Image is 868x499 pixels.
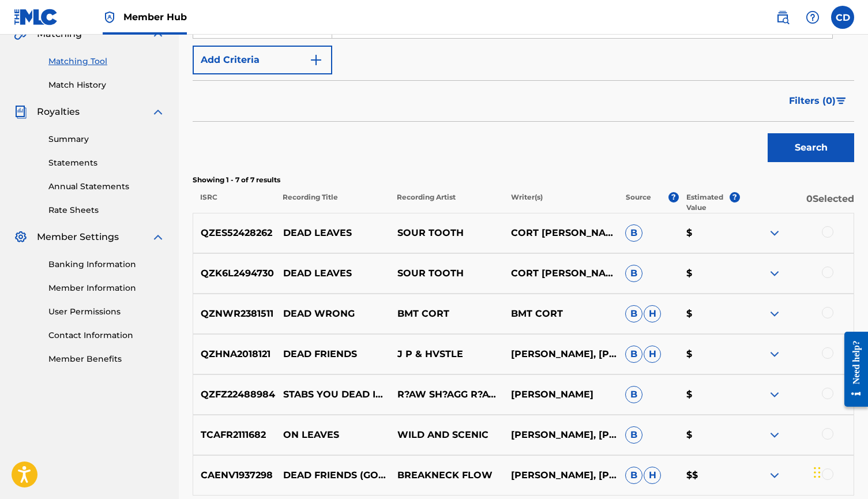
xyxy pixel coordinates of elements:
[275,267,389,280] p: DEAD LEAVES
[48,258,165,271] a: Banking Information
[14,9,58,25] img: MLC Logo
[644,305,661,322] span: H
[771,6,794,29] a: Public Search
[644,346,661,363] span: H
[193,192,275,213] p: ISRC
[389,192,503,213] p: Recording Artist
[768,468,781,482] img: expand
[14,230,28,244] img: Member Settings
[776,10,790,24] img: search
[768,133,854,162] button: Search
[14,105,28,119] img: Royalties
[625,386,642,403] span: B
[389,428,503,442] p: WILD AND SCENIC
[679,428,740,442] p: $
[48,55,165,67] a: Matching Tool
[193,46,332,74] button: Add Criteria
[48,204,165,216] a: Rate Sheets
[193,347,275,361] p: QZHNA2018121
[625,467,642,484] span: B
[48,79,165,91] a: Match History
[503,388,618,402] p: [PERSON_NAME]
[503,192,618,213] p: Writer(s)
[679,307,740,321] p: $
[193,175,854,185] p: Showing 1 - 7 of 7 results
[768,388,781,402] img: expand
[836,97,846,104] img: filter
[814,455,821,490] div: Drag
[193,307,275,321] p: QZNWR2381511
[768,428,781,442] img: expand
[679,468,740,482] p: $$
[193,267,275,280] p: QZK6L2494730
[389,347,503,361] p: J P & HVSTLE
[275,388,389,402] p: STABS YOU DEAD INSIDE
[503,226,618,240] p: CORT [PERSON_NAME]
[679,347,740,361] p: $
[668,192,679,202] span: ?
[789,94,836,108] span: Filters ( 0 )
[389,226,503,240] p: SOUR TOOTH
[48,353,165,365] a: Member Benefits
[193,428,275,442] p: TCAFR2111682
[768,226,781,240] img: expand
[679,267,740,280] p: $
[48,282,165,294] a: Member Information
[48,306,165,318] a: User Permissions
[389,267,503,280] p: SOUR TOOTH
[503,267,618,280] p: CORT [PERSON_NAME]
[625,346,642,363] span: B
[48,133,165,145] a: Summary
[193,468,275,482] p: CAENV1937298
[275,226,389,240] p: DEAD LEAVES
[686,192,729,213] p: Estimated Value
[389,307,503,321] p: BMT CORT
[275,307,389,321] p: DEAD WRONG
[836,320,868,419] iframe: Resource Center
[768,347,781,361] img: expand
[801,6,824,29] div: Help
[503,347,618,361] p: [PERSON_NAME], [PERSON_NAME]
[123,10,187,24] span: Member Hub
[625,305,642,322] span: B
[48,181,165,193] a: Annual Statements
[626,192,651,213] p: Source
[503,428,618,442] p: [PERSON_NAME], [PERSON_NAME], [PERSON_NAME]
[831,6,854,29] div: User Menu
[151,105,165,119] img: expand
[309,53,323,67] img: 9d2ae6d4665cec9f34b9.svg
[503,307,618,321] p: BMT CORT
[103,10,117,24] img: Top Rightsholder
[275,347,389,361] p: DEAD FRIENDS
[275,428,389,442] p: ON LEAVES
[275,468,389,482] p: DEAD FRIENDS (GOOD LISTENERS)
[389,468,503,482] p: BREAKNECK FLOW
[193,226,275,240] p: QZES52428262
[37,105,80,119] span: Royalties
[625,265,642,282] span: B
[503,468,618,482] p: [PERSON_NAME], [PERSON_NAME], [PERSON_NAME], [PERSON_NAME]
[768,267,781,280] img: expand
[730,192,740,202] span: ?
[644,467,661,484] span: H
[740,192,854,213] p: 0 Selected
[48,157,165,169] a: Statements
[151,230,165,244] img: expand
[193,388,275,402] p: QZFZ22488984
[389,388,503,402] p: R?AW SH?AGG R?AWR
[275,192,389,213] p: Recording Title
[625,224,642,242] span: B
[679,226,740,240] p: $
[679,388,740,402] p: $
[48,329,165,342] a: Contact Information
[768,307,781,321] img: expand
[810,444,868,499] iframe: Chat Widget
[782,87,854,115] button: Filters (0)
[625,426,642,444] span: B
[37,230,119,244] span: Member Settings
[806,10,820,24] img: help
